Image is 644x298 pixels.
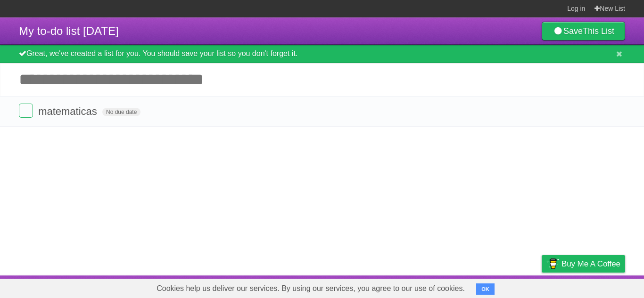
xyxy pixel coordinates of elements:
span: Cookies help us deliver our services. By using our services, you agree to our use of cookies. [147,279,474,298]
span: matematicas [38,105,99,117]
span: No due date [102,108,140,116]
a: SaveThis List [542,22,625,40]
b: This List [583,26,614,36]
img: Buy me a coffee [546,256,559,272]
a: Suggest a feature [566,278,625,296]
a: About [416,278,436,296]
a: Privacy [529,278,554,296]
button: OK [476,283,495,295]
span: Buy me a coffee [561,256,620,272]
a: Developers [447,278,486,296]
span: My to-do list [DATE] [19,24,119,37]
a: Terms [497,278,518,296]
a: Buy me a coffee [542,255,625,273]
label: Done [19,104,33,118]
